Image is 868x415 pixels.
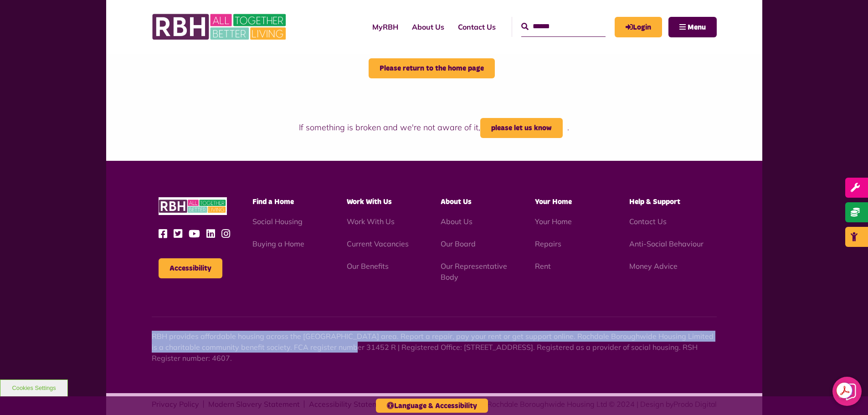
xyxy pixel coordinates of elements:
[347,239,409,248] a: Current Vacancies
[369,58,495,78] a: Please return to the home page
[299,122,569,133] span: If something is broken and we're not aware of it, .
[827,374,868,415] iframe: Netcall Web Assistant for live chat
[441,217,473,226] a: About Us
[629,239,704,248] a: Anti-Social Behaviour
[441,198,472,205] span: About Us
[535,261,551,271] a: Rent
[451,15,503,39] a: Contact Us
[347,198,392,205] span: Work With Us
[535,198,572,205] span: Your Home
[535,239,561,248] a: Repairs
[668,17,717,37] button: Navigation
[159,197,227,215] img: RBH
[629,261,678,271] a: Money Advice
[365,15,405,39] a: MyRBH
[615,17,662,37] a: MyRBH
[629,198,680,205] span: Help & Support
[252,239,304,248] a: Buying a Home
[688,24,706,31] span: Menu
[405,15,451,39] a: About Us
[152,9,288,45] img: RBH
[152,331,717,364] p: RBH provides affordable housing across the [GEOGRAPHIC_DATA] area. Report a repair, pay your rent...
[521,17,606,36] input: Search
[535,217,572,226] a: Your Home
[629,217,667,226] a: Contact Us
[347,261,389,271] a: Our Benefits
[480,118,563,138] a: please let us know - open in a new tab
[252,217,303,226] a: Social Housing - open in a new tab
[441,239,476,248] a: Our Board
[159,258,222,278] button: Accessibility
[376,399,488,413] button: Language & Accessibility
[252,198,294,205] span: Find a Home
[441,261,507,282] a: Our Representative Body
[347,217,395,226] a: Work With Us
